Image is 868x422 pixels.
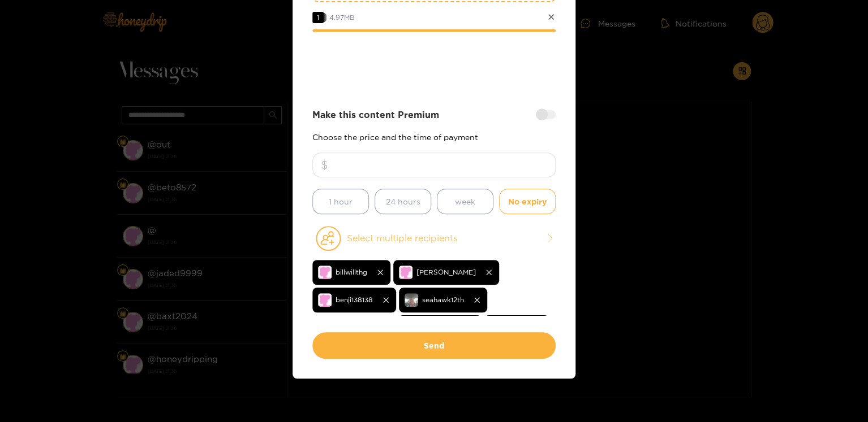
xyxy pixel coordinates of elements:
[405,293,418,307] img: 8a4e8-img_3262.jpeg
[318,293,332,307] img: no-avatar.png
[312,133,556,141] p: Choose the price and the time of payment
[312,12,324,23] span: 1
[437,189,493,214] button: week
[508,195,547,208] span: No expiry
[336,293,373,306] span: benji138138
[329,14,355,21] span: 4.97 MB
[416,266,476,279] span: [PERSON_NAME]
[329,195,353,208] span: 1 hour
[455,195,475,208] span: week
[386,195,420,208] span: 24 hours
[312,108,439,121] strong: Make this content Premium
[399,266,412,279] img: no-avatar.png
[312,332,556,359] button: Send
[375,189,431,214] button: 24 hours
[499,189,556,214] button: No expiry
[312,189,369,214] button: 1 hour
[318,266,332,279] img: no-avatar.png
[312,225,556,251] button: Select multiple recipients
[336,266,367,279] span: billwillthg
[422,293,464,306] span: seahawk12th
